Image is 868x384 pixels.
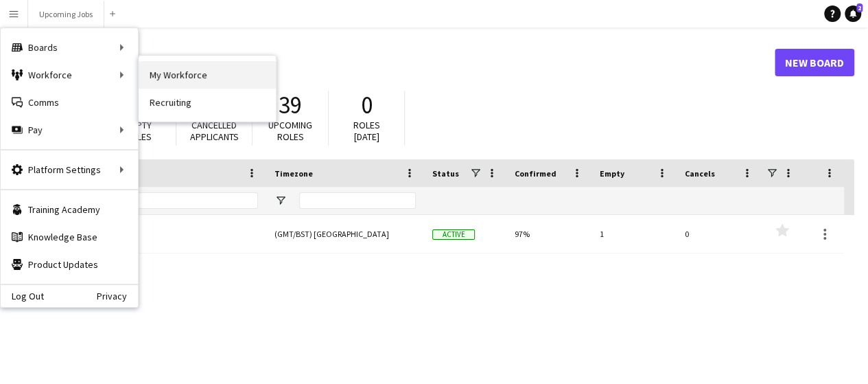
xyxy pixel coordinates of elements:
[1,89,138,116] a: Comms
[266,215,424,253] div: (GMT/BST) [GEOGRAPHIC_DATA]
[97,291,138,302] a: Privacy
[1,196,138,223] a: Training Academy
[24,52,775,73] h1: Boards
[268,119,312,143] span: Upcoming roles
[845,5,861,22] a: 2
[856,3,863,12] span: 2
[1,116,138,144] div: Pay
[432,229,475,240] span: Active
[432,168,459,179] span: Status
[1,156,138,183] div: Platform Settings
[685,168,715,179] span: Cancels
[1,61,138,89] div: Workforce
[57,192,258,209] input: Board name Filter Input
[299,192,416,209] input: Timezone Filter Input
[279,90,302,120] span: 39
[361,90,373,120] span: 0
[28,1,104,27] button: Upcoming Jobs
[190,119,239,143] span: Cancelled applicants
[274,168,313,179] span: Timezone
[775,49,854,76] a: New Board
[677,215,762,253] div: 0
[1,251,138,278] a: Product Updates
[1,223,138,251] a: Knowledge Base
[591,215,677,253] div: 1
[506,215,591,253] div: 97%
[32,215,258,253] a: Upcoming Jobs
[600,168,624,179] span: Empty
[274,194,287,207] button: Open Filter Menu
[139,89,276,116] a: Recruiting
[139,61,276,89] a: My Workforce
[1,291,44,302] a: Log Out
[515,168,556,179] span: Confirmed
[1,34,138,61] div: Boards
[353,119,380,143] span: Roles [DATE]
